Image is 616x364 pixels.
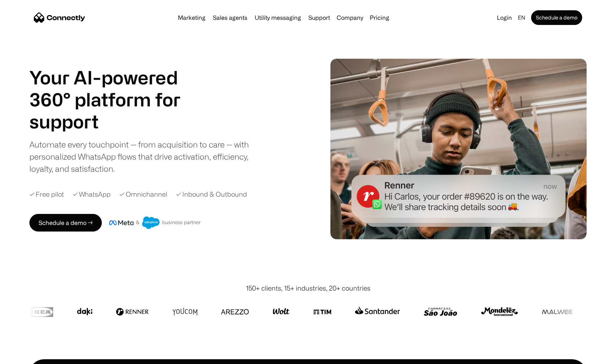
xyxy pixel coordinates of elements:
[29,110,198,132] div: 2 of 4
[109,216,201,229] img: Meta and Salesforce business partner badge.
[337,12,363,23] div: Company
[252,15,304,21] a: Utility messaging
[34,12,85,23] a: home
[210,15,250,21] a: Sales agents
[29,66,198,110] h1: Your AI-powered 360° platform for
[176,189,247,199] div: ✓ Inbound & Outbound
[515,12,530,23] div: en
[15,351,44,361] ul: Language list
[29,189,64,199] div: ✓ Free pilot
[494,12,515,23] a: Login
[334,12,365,23] div: Company
[531,10,582,25] a: Schedule a demo
[7,350,44,361] aside: Language selected: English
[29,110,198,132] h1: support
[119,189,167,199] div: ✓ Omnichannel
[305,15,333,21] a: Support
[29,214,102,232] a: Schedule a demo →
[29,110,198,132] div: carousel
[518,12,525,23] div: en
[29,138,261,175] div: Automate every touchpoint — from acquisition to care — with personalized WhatsApp flows that driv...
[367,15,392,21] a: Pricing
[73,189,111,199] div: ✓ WhatsApp
[246,283,370,293] div: 150+ clients, 15+ industries, 20+ countries
[175,15,208,21] a: Marketing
